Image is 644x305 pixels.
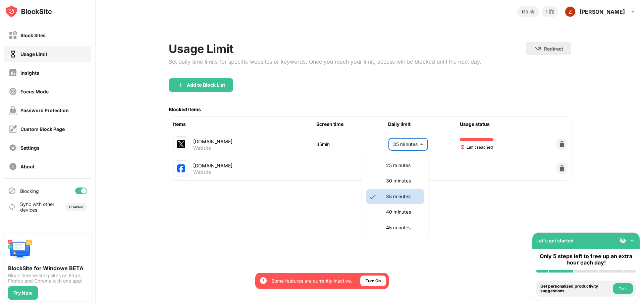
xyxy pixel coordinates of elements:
p: 40 minutes [386,208,420,216]
p: 30 minutes [386,177,420,184]
p: 45 minutes [386,224,420,231]
p: 35 minutes [386,193,420,200]
p: 25 minutes [386,162,420,169]
p: 50 minutes [386,239,420,247]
